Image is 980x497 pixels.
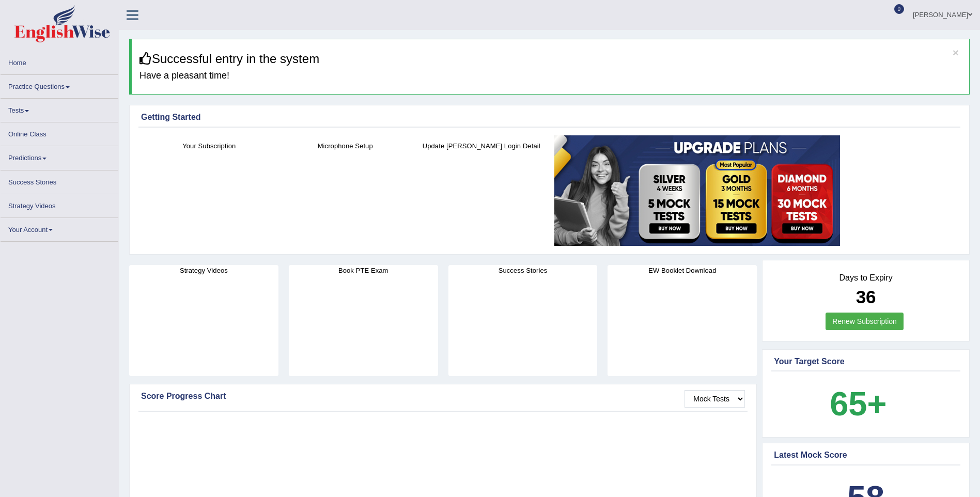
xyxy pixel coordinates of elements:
[554,135,840,246] img: small5.jpg
[146,141,272,151] h4: Your Subscription
[1,194,118,214] a: Strategy Videos
[1,122,118,143] a: Online Class
[1,170,118,191] a: Success Stories
[856,287,876,307] b: 36
[141,111,958,123] div: Getting Started
[129,265,278,276] h4: Strategy Videos
[289,265,438,276] h4: Book PTE Exam
[1,75,118,95] a: Practice Questions
[826,313,904,330] a: Renew Subscription
[774,273,958,283] h4: Days to Expiry
[953,47,959,58] button: ×
[774,355,958,368] div: Your Target Score
[608,265,757,276] h4: EW Booklet Download
[448,265,598,276] h4: Success Stories
[139,52,961,66] h3: Successful entry in the system
[141,390,745,402] div: Score Progress Chart
[1,51,118,71] a: Home
[830,385,886,423] b: 65+
[418,141,544,151] h4: Update [PERSON_NAME] Login Detail
[894,4,905,14] span: 0
[1,218,118,238] a: Your Account
[1,99,118,119] a: Tests
[282,141,408,151] h4: Microphone Setup
[139,71,961,81] h4: Have a pleasant time!
[1,146,118,166] a: Predictions
[774,449,958,461] div: Latest Mock Score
